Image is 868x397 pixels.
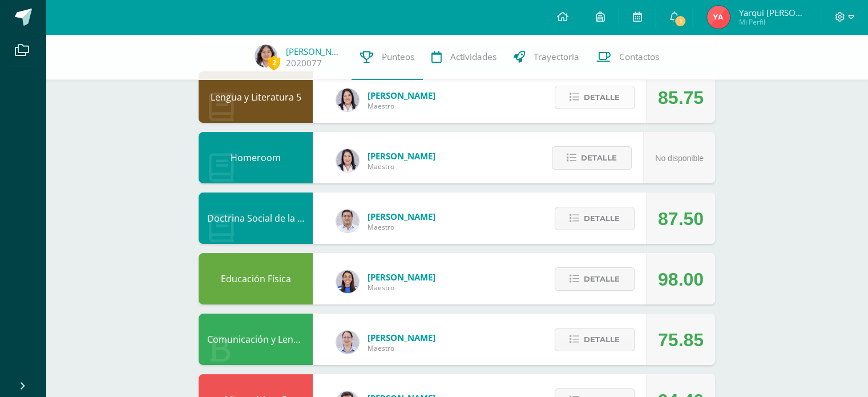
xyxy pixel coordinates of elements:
[336,89,359,111] img: fd1196377973db38ffd7ffd912a4bf7e.png
[738,17,807,27] span: Mi Perfil
[555,207,635,230] button: Detalle
[555,267,635,291] button: Detalle
[368,101,435,111] span: Maestro
[368,90,435,101] span: [PERSON_NAME]
[584,268,620,290] span: Detalle
[336,331,359,354] img: daba15fc5312cea3888e84612827f950.png
[255,45,277,67] img: 4d89dc965a0306e0d557e3e6714a0422.png
[588,34,668,80] a: Contactos
[658,314,704,366] div: 75.85
[368,211,435,222] span: [PERSON_NAME]
[584,208,620,229] span: Detalle
[336,149,359,172] img: fd1196377973db38ffd7ffd912a4bf7e.png
[286,57,322,69] a: 2020077
[423,34,505,80] a: Actividades
[584,329,620,350] span: Detalle
[199,132,313,183] div: Homeroom
[655,154,704,163] span: No disponible
[658,254,704,305] div: 98.00
[352,34,423,80] a: Punteos
[382,51,414,63] span: Punteos
[658,193,704,244] div: 87.50
[336,270,359,293] img: 0eea5a6ff783132be5fd5ba128356f6f.png
[534,51,579,63] span: Trayectoria
[368,343,435,353] span: Maestro
[555,86,635,109] button: Detalle
[368,332,435,343] span: [PERSON_NAME]
[658,72,704,123] div: 85.75
[286,46,343,57] a: [PERSON_NAME]
[199,71,313,123] div: Lengua y Literatura 5
[368,271,435,283] span: [PERSON_NAME]
[555,328,635,351] button: Detalle
[368,162,435,171] span: Maestro
[619,51,659,63] span: Contactos
[505,34,588,80] a: Trayectoria
[581,147,617,169] span: Detalle
[368,222,435,232] span: Maestro
[552,146,632,170] button: Detalle
[199,253,313,304] div: Educación Física
[268,55,280,70] span: 2
[674,15,687,27] span: 1
[450,51,496,63] span: Actividades
[336,210,359,232] img: 15aaa72b904403ebb7ec886ca542c491.png
[738,7,807,18] span: Yarqui [PERSON_NAME]
[368,283,435,292] span: Maestro
[199,314,313,365] div: Comunicación y Lenguaje L3 (Inglés) 5
[199,193,313,244] div: Doctrina Social de la Iglesia
[584,87,620,108] span: Detalle
[368,150,435,162] span: [PERSON_NAME]
[707,6,730,29] img: f6032f60aa6ed035093355b46dc5c6d5.png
